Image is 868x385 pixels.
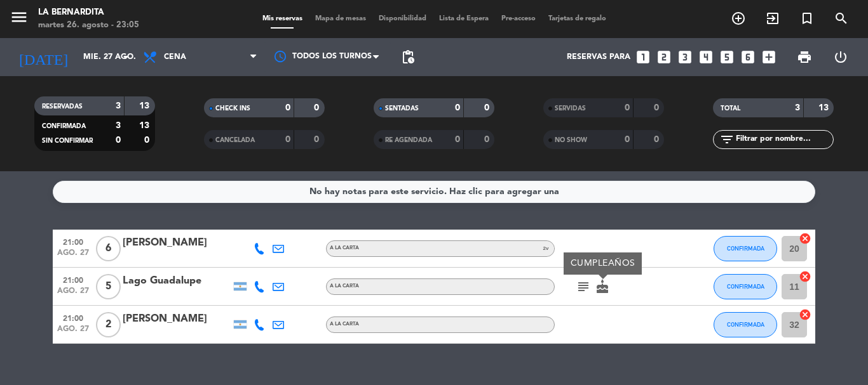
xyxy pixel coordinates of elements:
[555,137,587,143] span: NO SHOW
[57,249,89,263] span: ago. 27
[654,135,661,144] strong: 0
[833,49,848,65] i: power_settings_new
[123,235,231,251] div: [PERSON_NAME]
[714,236,777,261] button: CONFIRMADA
[727,321,764,328] span: CONFIRMADA
[576,279,591,294] i: subject
[400,49,416,65] span: pending_actions
[96,312,121,337] span: 2
[635,49,651,65] i: looks_one
[385,137,432,143] span: RE AGENDADA
[309,15,372,22] span: Mapa de mesas
[164,53,186,62] span: Cena
[818,103,831,112] strong: 13
[314,135,322,144] strong: 0
[714,274,777,299] button: CONFIRMADA
[57,272,89,287] span: 21:00
[740,49,756,65] i: looks_6
[797,49,812,65] span: print
[495,15,542,22] span: Pre-acceso
[799,11,815,26] i: turned_in_not
[799,270,811,283] i: cancel
[455,135,460,144] strong: 0
[484,103,492,112] strong: 0
[564,252,642,275] div: CUMPLEAÑOS
[10,43,77,71] i: [DATE]
[765,11,780,26] i: exit_to_app
[10,8,29,31] button: menu
[761,49,777,65] i: add_box
[116,136,121,145] strong: 0
[834,11,849,26] i: search
[57,234,89,249] span: 21:00
[625,135,630,144] strong: 0
[57,287,89,301] span: ago. 27
[795,103,800,112] strong: 3
[116,121,121,130] strong: 3
[654,103,661,112] strong: 0
[677,49,693,65] i: looks_3
[372,15,433,22] span: Disponibilidad
[330,284,359,289] span: A LA CARTA
[42,103,83,110] span: RESERVADAS
[727,283,764,290] span: CONFIRMADA
[385,105,419,112] span: SENTADAS
[215,105,250,112] span: CHECK INS
[123,273,231,289] div: Lago Guadalupe
[484,135,492,144] strong: 0
[595,279,610,294] i: cake
[656,49,672,65] i: looks_two
[96,274,121,299] span: 5
[433,15,495,22] span: Lista de Espera
[698,49,714,65] i: looks_4
[538,241,554,256] span: v
[139,121,152,130] strong: 13
[38,6,139,19] div: La Bernardita
[96,236,121,261] span: 6
[123,311,231,327] div: [PERSON_NAME]
[822,38,858,76] div: LOG OUT
[567,53,630,62] span: Reservas para
[10,8,29,27] i: menu
[144,136,152,145] strong: 0
[543,244,546,252] span: 2
[625,103,630,112] strong: 0
[735,133,833,147] input: Filtrar por nombre...
[330,322,359,327] span: A LA CARTA
[118,49,133,65] i: arrow_drop_down
[139,101,152,110] strong: 13
[285,135,290,144] strong: 0
[731,11,746,26] i: add_circle_outline
[555,105,586,112] span: SERVIDAS
[42,138,93,144] span: SIN CONFIRMAR
[256,15,309,22] span: Mis reservas
[727,245,764,252] span: CONFIRMADA
[719,132,735,147] i: filter_list
[38,19,139,32] div: martes 26. agosto - 23:05
[330,245,359,251] span: A LA CARTA
[57,310,89,325] span: 21:00
[215,137,255,143] span: CANCELADA
[309,185,559,199] div: No hay notas para este servicio. Haz clic para agregar una
[285,103,290,112] strong: 0
[799,232,811,245] i: cancel
[57,325,89,339] span: ago. 27
[799,308,811,321] i: cancel
[455,103,460,112] strong: 0
[719,49,735,65] i: looks_5
[721,105,740,112] span: TOTAL
[116,101,121,110] strong: 3
[714,312,777,337] button: CONFIRMADA
[42,123,86,129] span: CONFIRMADA
[314,103,322,112] strong: 0
[542,15,613,22] span: Tarjetas de regalo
